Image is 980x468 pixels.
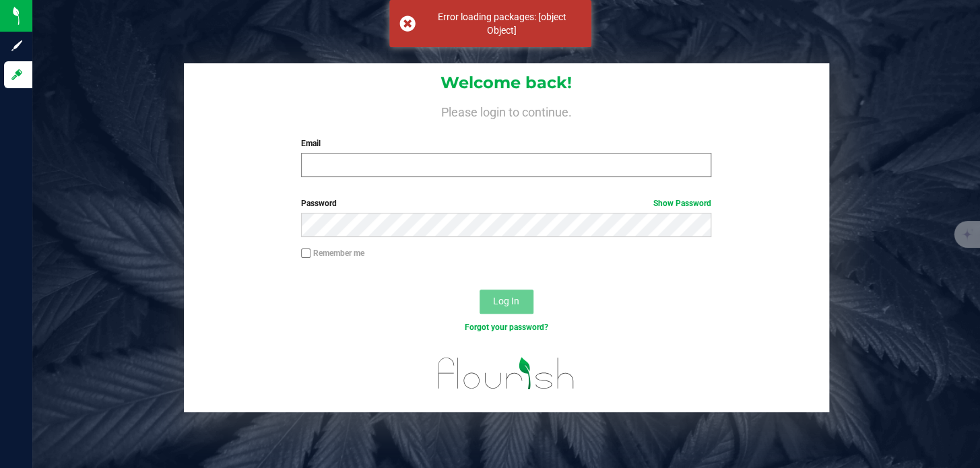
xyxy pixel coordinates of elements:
button: Log In [480,290,533,314]
div: Error loading packages: [object Object] [423,10,581,37]
h4: Please login to continue. [184,102,829,119]
h1: Welcome back! [184,74,829,92]
a: Forgot your password? [464,323,548,332]
label: Email [301,137,711,149]
span: Log In [493,296,519,306]
a: Show Password [653,199,711,208]
input: Remember me [301,248,311,258]
img: flourish_logo.svg [426,347,587,399]
span: Password [301,199,337,208]
label: Remember me [301,247,364,259]
inline-svg: Log in [10,68,24,81]
inline-svg: Sign up [10,39,24,53]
